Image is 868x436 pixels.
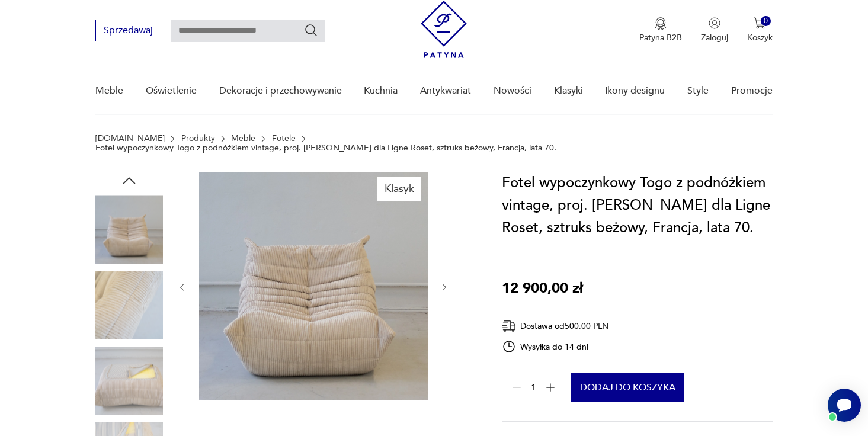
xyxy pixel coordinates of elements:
img: Ikona koszyka [754,17,765,29]
p: 12 900,00 zł [502,277,583,300]
img: Ikona medalu [655,17,667,30]
h1: Fotel wypoczynkowy Togo z podnóżkiem vintage, proj. [PERSON_NAME] dla Ligne Roset, sztruks beżowy... [502,172,773,239]
button: 0Koszyk [747,17,773,43]
img: Ikonka użytkownika [709,17,720,29]
button: Szukaj [304,23,318,37]
a: Meble [231,134,255,143]
button: Zaloguj [701,17,728,43]
a: Sprzedawaj [95,27,161,36]
a: [DOMAIN_NAME] [95,134,165,143]
div: Klasyk [377,177,421,201]
p: Koszyk [747,32,773,43]
img: Zdjęcie produktu Fotel wypoczynkowy Togo z podnóżkiem vintage, proj. M. Ducaroy dla Ligne Roset, ... [95,195,163,263]
p: Patyna B2B [639,32,682,43]
a: Klasyki [554,68,583,114]
a: Kuchnia [364,68,398,114]
a: Dekoracje i przechowywanie [219,68,342,114]
img: Zdjęcie produktu Fotel wypoczynkowy Togo z podnóżkiem vintage, proj. M. Ducaroy dla Ligne Roset, ... [95,271,163,339]
a: Meble [95,68,123,114]
div: 0 [761,16,771,26]
iframe: Smartsupp widget button [828,389,861,422]
div: Dostawa od 500,00 PLN [502,319,609,334]
button: Dodaj do koszyka [571,373,684,402]
a: Nowości [494,68,531,114]
a: Fotele [272,134,296,143]
a: Oświetlenie [146,68,197,114]
a: Ikony designu [605,68,665,114]
p: Fotel wypoczynkowy Togo z podnóżkiem vintage, proj. [PERSON_NAME] dla Ligne Roset, sztruks beżowy... [95,143,556,153]
p: Zaloguj [701,32,728,43]
span: 1 [531,384,536,392]
a: Ikona medaluPatyna B2B [639,17,682,43]
a: Produkty [181,134,215,143]
a: Promocje [731,68,773,114]
a: Antykwariat [420,68,471,114]
button: Sprzedawaj [95,20,161,41]
img: Ikona dostawy [502,319,516,334]
img: Zdjęcie produktu Fotel wypoczynkowy Togo z podnóżkiem vintage, proj. M. Ducaroy dla Ligne Roset, ... [95,347,163,414]
a: Style [687,68,709,114]
img: Zdjęcie produktu Fotel wypoczynkowy Togo z podnóżkiem vintage, proj. M. Ducaroy dla Ligne Roset, ... [199,172,428,400]
button: Patyna B2B [639,17,682,43]
img: Patyna - sklep z meblami i dekoracjami vintage [421,1,467,58]
div: Wysyłka do 14 dni [502,339,609,354]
